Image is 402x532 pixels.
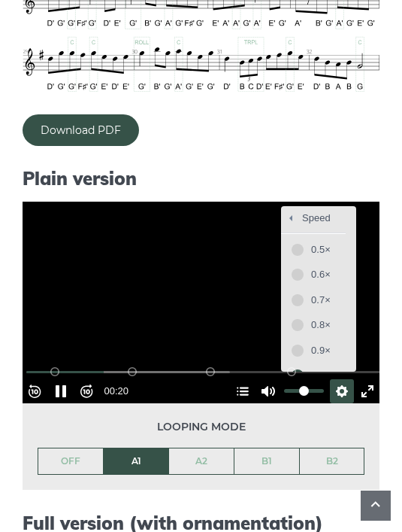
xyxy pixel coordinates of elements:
h2: Plain version [23,168,379,190]
span: Looping mode [38,418,364,436]
a: OFF [38,448,103,474]
a: B2 [300,448,364,474]
a: B1 [234,448,299,474]
a: Download PDF [23,114,139,146]
a: A2 [169,448,234,474]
